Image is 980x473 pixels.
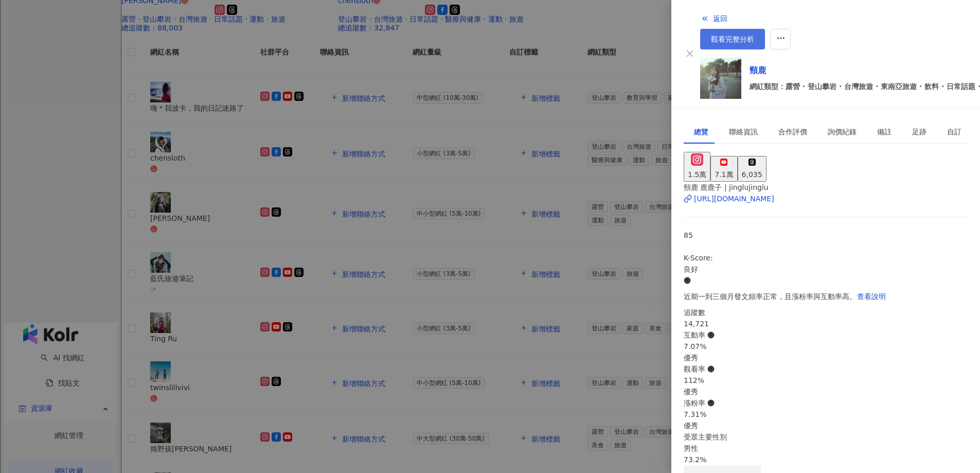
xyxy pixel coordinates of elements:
div: 自訂 [947,126,961,137]
div: 7.31% [684,409,968,420]
div: 85 [684,230,968,241]
div: 優秀 [684,386,968,397]
button: 查看說明 [857,286,886,307]
div: 備註 [877,126,892,137]
span: close [686,49,694,58]
div: 優秀 [684,420,968,431]
div: 足跡 [912,126,926,137]
div: 合作評價 [778,126,807,137]
div: 漲粉率 [684,397,968,409]
div: [URL][DOMAIN_NAME] [694,193,774,204]
div: 聯絡資訊 [729,126,758,137]
div: 14,721 [684,318,968,329]
div: 詢價紀錄 [828,126,857,137]
div: K-Score : [684,252,968,286]
div: 互動率 [684,329,968,341]
span: 頸鹿 鹿鹿子 | jinglujinglu [684,183,769,191]
a: [URL][DOMAIN_NAME] [684,193,968,204]
div: 6,035 [742,169,762,180]
img: KOL Avatar [700,58,741,99]
button: 返回 [700,8,728,29]
div: 近期一到三個月發文頻率正常，且漲粉率與互動率高。 [684,286,968,307]
div: 7.1萬 [715,169,733,180]
div: 73.2% [684,454,968,465]
button: 6,035 [738,156,767,182]
button: 1.5萬 [684,152,710,182]
button: Close [684,47,696,60]
div: 7.07% [684,341,968,352]
div: 總覽 [694,126,708,137]
div: 受眾主要性別 [684,431,968,443]
div: 追蹤數 [684,307,968,318]
div: 112% [684,375,968,386]
span: 返回 [713,14,727,23]
a: 觀看完整分析 [700,29,765,49]
div: 觀看率 [684,363,968,375]
button: 7.1萬 [710,156,737,182]
span: 觀看完整分析 [711,35,754,43]
div: 優秀 [684,352,968,363]
div: 男性 [684,443,968,454]
div: 1.5萬 [688,169,706,180]
div: 良好 [684,264,968,275]
span: 查看說明 [857,292,886,301]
